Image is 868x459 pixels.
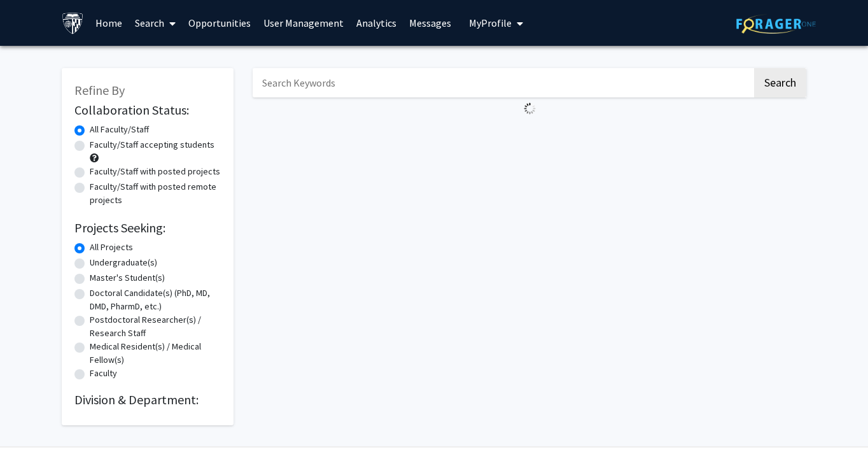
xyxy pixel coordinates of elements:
a: Home [89,1,129,45]
label: Postdoctoral Researcher(s) / Research Staff [90,313,221,340]
button: Search [754,68,806,97]
h2: Collaboration Status: [74,102,221,118]
a: Messages [403,1,458,45]
img: Johns Hopkins University Logo [62,12,84,34]
label: Faculty/Staff accepting students [90,138,214,152]
label: Doctoral Candidate(s) (PhD, MD, DMD, PharmD, etc.) [90,286,221,313]
a: Opportunities [182,1,257,45]
input: Search Keywords [253,68,752,97]
span: Refine By [74,82,125,98]
a: Analytics [350,1,403,45]
span: My Profile [469,17,512,29]
label: Medical Resident(s) / Medical Fellow(s) [90,340,221,367]
label: All Faculty/Staff [90,123,149,136]
h2: Division & Department: [74,392,221,407]
img: ForagerOne Logo [736,14,816,34]
label: Undergraduate(s) [90,256,157,269]
label: Master's Student(s) [90,271,165,285]
label: Faculty [90,367,117,380]
nav: Page navigation [253,120,806,149]
a: Search [129,1,182,45]
h2: Projects Seeking: [74,220,221,236]
label: Faculty/Staff with posted projects [90,165,220,178]
a: User Management [257,1,350,45]
img: Loading [519,97,541,120]
label: All Projects [90,241,133,254]
label: Faculty/Staff with posted remote projects [90,180,221,207]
